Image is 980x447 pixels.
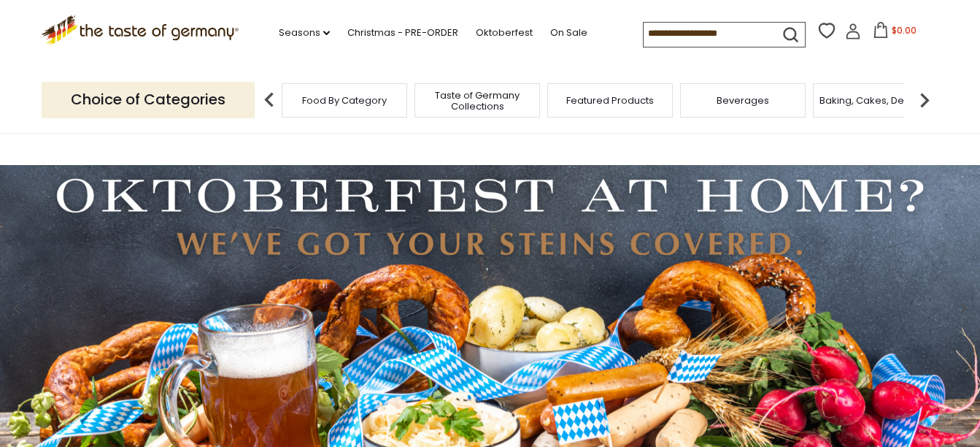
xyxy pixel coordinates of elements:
a: Seasons [279,25,330,41]
span: $0.00 [892,24,917,37]
a: On Sale [550,25,587,41]
a: Oktoberfest [476,25,533,41]
a: Christmas - PRE-ORDER [347,25,458,41]
a: Food By Category [302,95,387,106]
img: previous arrow [255,85,284,115]
a: Baking, Cakes, Desserts [819,95,933,106]
button: $0.00 [864,22,926,44]
a: Taste of Germany Collections [419,90,536,112]
p: Choice of Categories [42,82,255,118]
img: next arrow [910,85,939,115]
a: Beverages [717,95,769,106]
a: Featured Products [566,95,654,106]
